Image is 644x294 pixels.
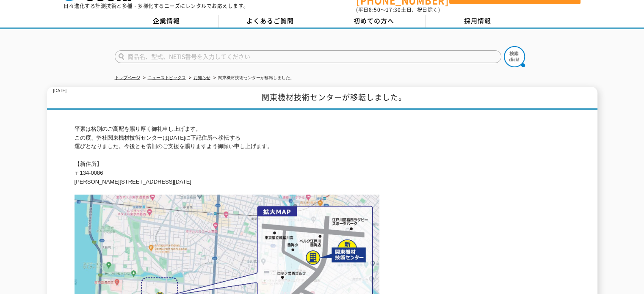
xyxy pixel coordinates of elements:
span: 17:30 [386,6,401,14]
h1: 関東機材技術センターが移転しました。 [47,87,597,110]
span: 初めての方へ [354,16,394,25]
a: 採用情報 [426,15,530,27]
span: (平日 ～ 土日、祝日除く) [356,6,440,14]
a: 企業情報 [115,15,218,27]
a: 初めての方へ [322,15,426,27]
p: 日々進化する計測技術と多種・多様化するニーズにレンタルでお応えします。 [64,3,249,8]
img: btn_search.png [504,46,525,67]
a: よくあるご質問 [218,15,322,27]
li: 関東機材技術センターが移転しました。 [212,74,294,82]
p: 平素は格別のご高配を賜り厚く御礼申し上げます。 この度、弊社関東機材技術センターは[DATE]に下記住所へ移転する 運びとなりました。今後とも倍旧のご支援を賜りますよう御願い申し上げます。 【新... [75,125,570,187]
span: 8:50 [369,6,381,14]
a: お知らせ [193,75,210,80]
input: 商品名、型式、NETIS番号を入力してください [115,50,501,63]
a: ニューストピックス [148,75,186,80]
a: トップページ [115,75,140,80]
p: [DATE] [53,87,66,96]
